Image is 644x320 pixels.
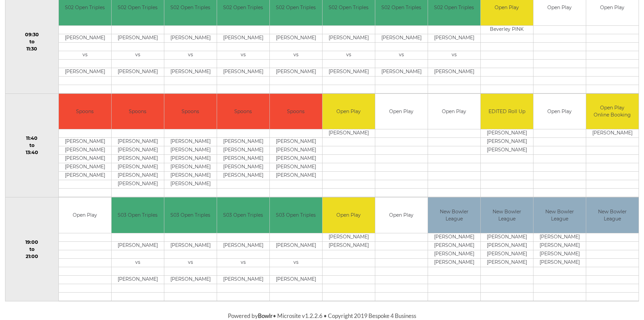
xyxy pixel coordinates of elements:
[270,197,322,233] td: S03 Open Triples
[164,258,217,267] td: vs
[270,163,322,172] td: [PERSON_NAME]
[481,258,533,267] td: [PERSON_NAME]
[217,155,269,163] td: [PERSON_NAME]
[428,197,480,233] td: New Bowler League
[586,94,639,129] td: Open Play Online Booking
[164,172,217,180] td: [PERSON_NAME]
[533,94,586,129] td: Open Play
[112,68,164,76] td: [PERSON_NAME]
[112,34,164,42] td: [PERSON_NAME]
[481,146,533,155] td: [PERSON_NAME]
[112,180,164,189] td: [PERSON_NAME]
[270,172,322,180] td: [PERSON_NAME]
[164,34,217,42] td: [PERSON_NAME]
[217,51,269,59] td: vs
[323,34,375,42] td: [PERSON_NAME]
[323,51,375,59] td: vs
[59,172,111,180] td: [PERSON_NAME]
[481,241,533,250] td: [PERSON_NAME]
[270,34,322,42] td: [PERSON_NAME]
[164,180,217,189] td: [PERSON_NAME]
[323,197,375,233] td: Open Play
[428,258,480,267] td: [PERSON_NAME]
[270,258,322,267] td: vs
[481,129,533,138] td: [PERSON_NAME]
[217,197,269,233] td: S03 Open Triples
[481,197,533,233] td: New Bowler League
[586,129,639,138] td: [PERSON_NAME]
[323,241,375,250] td: [PERSON_NAME]
[112,241,164,250] td: [PERSON_NAME]
[375,68,428,76] td: [PERSON_NAME]
[481,233,533,241] td: [PERSON_NAME]
[164,275,217,284] td: [PERSON_NAME]
[59,68,111,76] td: [PERSON_NAME]
[428,250,480,258] td: [PERSON_NAME]
[217,172,269,180] td: [PERSON_NAME]
[481,250,533,258] td: [PERSON_NAME]
[533,258,586,267] td: [PERSON_NAME]
[112,94,164,129] td: Spoons
[270,51,322,59] td: vs
[375,197,428,233] td: Open Play
[59,51,111,59] td: vs
[323,233,375,241] td: [PERSON_NAME]
[270,138,322,146] td: [PERSON_NAME]
[217,94,269,129] td: Spoons
[112,197,164,233] td: S03 Open Triples
[112,138,164,146] td: [PERSON_NAME]
[112,172,164,180] td: [PERSON_NAME]
[164,138,217,146] td: [PERSON_NAME]
[5,93,59,197] td: 11:40 to 13:40
[164,94,217,129] td: Spoons
[112,275,164,284] td: [PERSON_NAME]
[112,163,164,172] td: [PERSON_NAME]
[481,94,533,129] td: EDITED Roll Up
[323,68,375,76] td: [PERSON_NAME]
[533,250,586,258] td: [PERSON_NAME]
[59,34,111,42] td: [PERSON_NAME]
[428,34,480,42] td: [PERSON_NAME]
[164,155,217,163] td: [PERSON_NAME]
[59,94,111,129] td: Spoons
[164,197,217,233] td: S03 Open Triples
[217,68,269,76] td: [PERSON_NAME]
[428,241,480,250] td: [PERSON_NAME]
[270,94,322,129] td: Spoons
[323,94,375,129] td: Open Play
[59,138,111,146] td: [PERSON_NAME]
[270,155,322,163] td: [PERSON_NAME]
[270,146,322,155] td: [PERSON_NAME]
[375,94,428,129] td: Open Play
[59,155,111,163] td: [PERSON_NAME]
[59,146,111,155] td: [PERSON_NAME]
[323,129,375,138] td: [PERSON_NAME]
[217,163,269,172] td: [PERSON_NAME]
[217,34,269,42] td: [PERSON_NAME]
[270,241,322,250] td: [PERSON_NAME]
[375,51,428,59] td: vs
[428,94,480,129] td: Open Play
[481,138,533,146] td: [PERSON_NAME]
[428,51,480,59] td: vs
[228,312,416,319] span: Powered by • Microsite v1.2.2.6 • Copyright 2019 Bespoke 4 Business
[164,241,217,250] td: [PERSON_NAME]
[533,233,586,241] td: [PERSON_NAME]
[59,163,111,172] td: [PERSON_NAME]
[112,51,164,59] td: vs
[164,51,217,59] td: vs
[428,233,480,241] td: [PERSON_NAME]
[586,197,639,233] td: New Bowler League
[112,258,164,267] td: vs
[481,25,533,34] td: Beverley PINK
[217,138,269,146] td: [PERSON_NAME]
[270,68,322,76] td: [PERSON_NAME]
[164,146,217,155] td: [PERSON_NAME]
[217,146,269,155] td: [PERSON_NAME]
[258,312,273,319] a: Bowlr
[164,68,217,76] td: [PERSON_NAME]
[112,146,164,155] td: [PERSON_NAME]
[59,197,111,233] td: Open Play
[428,68,480,76] td: [PERSON_NAME]
[533,197,586,233] td: New Bowler League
